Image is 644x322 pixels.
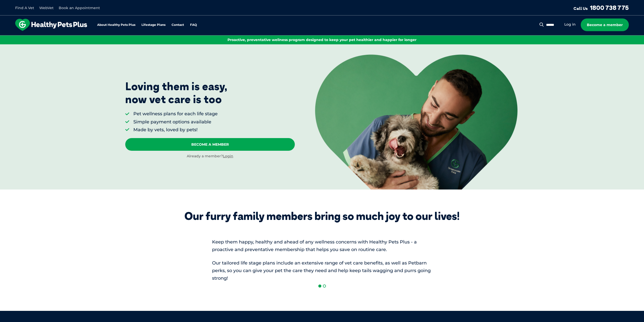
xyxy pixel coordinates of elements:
div: Our furry family members bring so much joy to our lives! [184,210,460,222]
div: Already a member? [125,154,295,159]
span: Our tailored life stage plans include an extensive range of vet care benefits, as well as Petbarn... [212,260,431,281]
p: Loving them is easy, now vet care is too [125,80,227,106]
span: Keep them happy, healthy and ahead of any wellness concerns with Healthy Pets Plus - a proactive ... [212,239,417,252]
img: <p>Loving them is easy, <br /> now vet care is too</p> [315,54,517,189]
li: Made by vets, loved by pets! [133,127,218,133]
a: Login [223,154,233,158]
a: Become A Member [125,138,295,151]
li: Pet wellness plans for each life stage [133,111,218,117]
li: Simple payment options available [133,119,218,125]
